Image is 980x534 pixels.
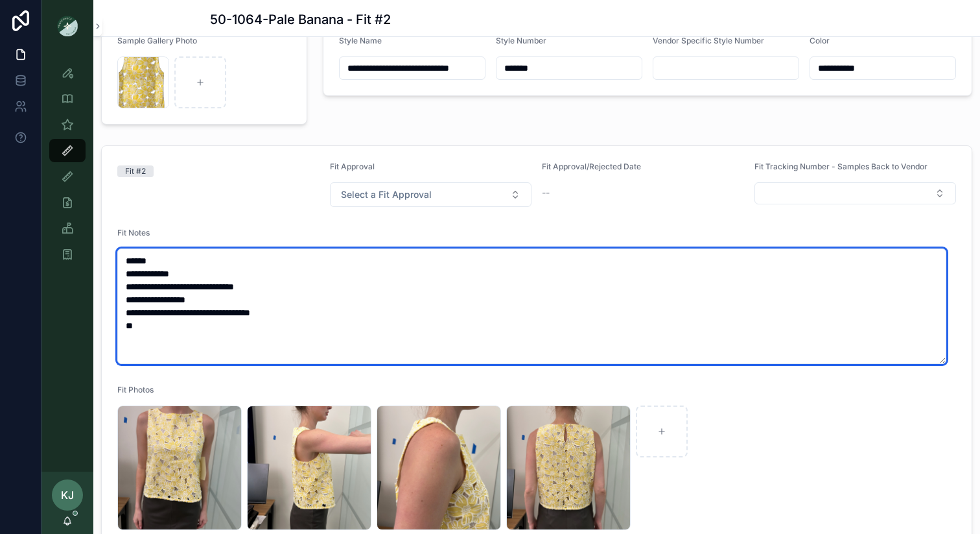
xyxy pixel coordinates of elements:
[810,36,830,45] span: Color
[117,385,154,394] span: Fit Photos
[339,36,382,45] span: Style Name
[330,182,532,207] button: Select Button
[496,36,546,45] span: Style Number
[341,188,432,201] span: Select a Fit Approval
[125,165,146,177] div: Fit #2
[542,186,550,199] span: --
[542,162,641,171] span: Fit Approval/Rejected Date
[210,10,391,29] h1: 50-1064-Pale Banana - Fit #2
[117,228,150,237] span: Fit Notes
[754,182,957,204] button: Select Button
[61,487,74,503] span: KJ
[330,162,375,171] span: Fit Approval
[653,36,764,45] span: Vendor Specific Style Number
[117,36,197,45] span: Sample Gallery Photo
[57,16,78,36] img: App logo
[754,162,927,171] span: Fit Tracking Number - Samples Back to Vendor
[41,52,93,283] div: scrollable content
